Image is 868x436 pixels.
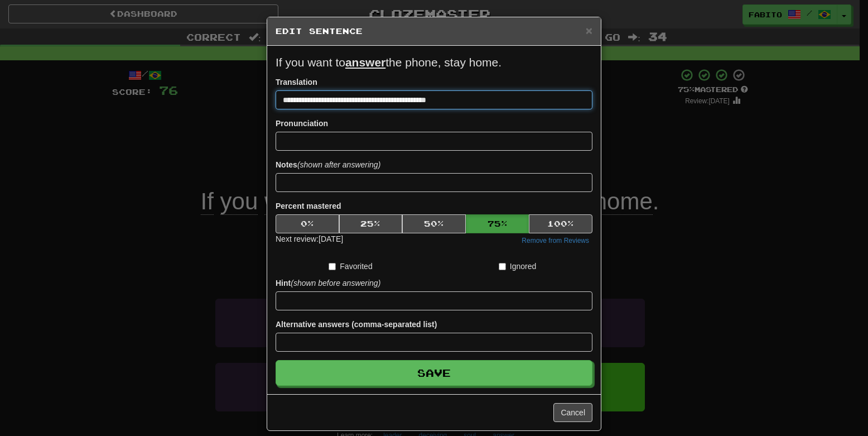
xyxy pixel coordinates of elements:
[297,160,380,169] em: (shown after answering)
[499,261,536,272] label: Ignored
[276,26,592,37] h5: Edit Sentence
[529,214,592,233] button: 100%
[586,24,592,37] span: ×
[499,263,506,270] input: Ignored
[276,159,380,170] label: Notes
[276,214,592,233] div: Percent mastered
[466,214,529,233] button: 75%
[518,234,592,247] button: Remove from Reviews
[339,214,403,233] button: 25%
[276,360,592,386] button: Save
[329,263,336,270] input: Favorited
[276,200,341,212] label: Percent mastered
[345,56,385,69] u: answer
[586,25,592,36] button: Close
[276,214,339,233] button: 0%
[276,233,343,247] div: Next review: [DATE]
[402,214,466,233] button: 50%
[276,277,380,289] label: Hint
[329,261,372,272] label: Favorited
[276,76,317,88] label: Translation
[276,54,592,71] p: If you want to the phone, stay home.
[553,403,592,422] button: Cancel
[276,319,437,330] label: Alternative answers (comma-separated list)
[291,279,380,288] em: (shown before answering)
[276,118,328,129] label: Pronunciation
